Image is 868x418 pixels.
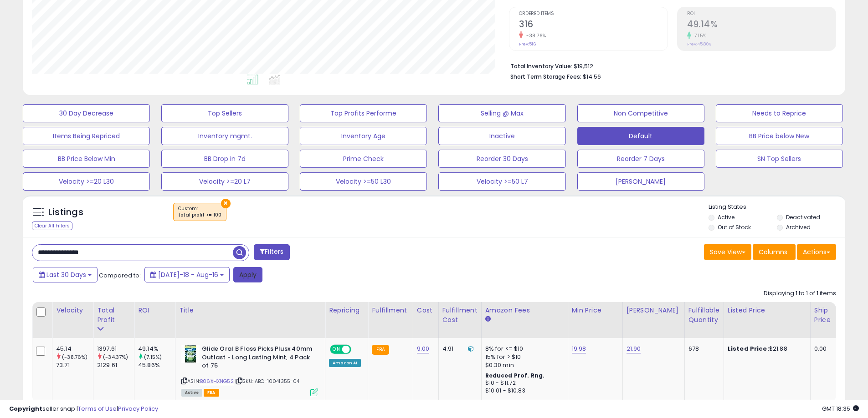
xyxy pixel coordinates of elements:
[688,345,717,353] div: 678
[300,127,427,145] button: Inventory Age
[235,378,300,385] span: | SKU: ABC-10041355-04
[331,346,342,353] span: ON
[161,127,288,145] button: Inventory mgmt.
[181,345,200,363] img: 51mwcUzGVVL._SL40_.jpg
[438,127,565,145] button: Inactive
[97,306,130,325] div: Total Profit
[687,19,836,31] h2: 49.14%
[485,306,564,315] div: Amazon Fees
[510,60,829,71] li: $19,512
[687,11,836,16] span: ROI
[523,32,546,39] small: -38.76%
[485,379,561,387] div: $10 - $11.72
[23,127,150,145] button: Items Being Repriced
[814,345,829,353] div: 0.00
[417,306,435,315] div: Cost
[178,205,221,219] span: Custom:
[519,41,536,47] small: Prev: 516
[577,150,704,168] button: Reorder 7 Days
[103,353,128,361] small: (-34.37%)
[300,172,427,191] button: Velocity >=50 L30
[627,306,681,315] div: [PERSON_NAME]
[797,244,836,260] button: Actions
[181,345,318,395] div: ASIN:
[329,359,361,367] div: Amazon AI
[181,389,202,397] span: All listings currently available for purchase on Amazon
[753,244,796,260] button: Columns
[23,150,150,168] button: BB Price Below Min
[350,346,365,353] span: OFF
[442,345,474,353] div: 4.91
[158,270,218,279] span: [DATE]-18 - Aug-16
[48,206,83,219] h5: Listings
[438,172,565,191] button: Velocity >=50 L7
[572,306,619,315] div: Min Price
[485,372,545,379] b: Reduced Prof. Rng.
[716,127,843,145] button: BB Price below New
[56,306,89,315] div: Velocity
[704,244,751,260] button: Save View
[572,344,586,353] a: 19.98
[9,405,158,413] div: seller snap | |
[417,344,430,353] a: 9.00
[144,353,162,361] small: (7.15%)
[786,223,811,231] label: Archived
[510,62,572,70] b: Total Inventory Value:
[716,150,843,168] button: SN Top Sellers
[485,345,561,353] div: 8% for <= $10
[718,223,751,231] label: Out of Stock
[485,315,491,323] small: Amazon Fees.
[138,345,175,353] div: 49.14%
[46,270,86,279] span: Last 30 Days
[254,244,289,260] button: Filters
[9,404,42,413] strong: Copyright
[138,306,171,315] div: ROI
[144,267,230,282] button: [DATE]-18 - Aug-16
[577,127,704,145] button: Default
[728,344,769,353] b: Listed Price:
[161,172,288,191] button: Velocity >=20 L7
[728,306,806,315] div: Listed Price
[23,172,150,191] button: Velocity >=20 L30
[728,345,803,353] div: $21.88
[583,72,601,81] span: $14.56
[202,345,313,373] b: Glide Oral B Floss Picks Plusx 40mm Outlast - Long Lasting Mint, 4 Pack of 75
[764,289,836,298] div: Displaying 1 to 1 of 1 items
[97,345,134,353] div: 1397.61
[138,361,175,369] div: 45.86%
[718,213,734,221] label: Active
[32,222,72,230] div: Clear All Filters
[221,199,231,208] button: ×
[577,172,704,191] button: [PERSON_NAME]
[300,150,427,168] button: Prime Check
[97,361,134,369] div: 2129.61
[485,387,561,395] div: $10.01 - $10.83
[438,104,565,122] button: Selling @ Max
[687,41,711,47] small: Prev: 45.86%
[485,353,561,361] div: 15% for > $10
[161,150,288,168] button: BB Drop in 7d
[485,361,561,369] div: $0.30 min
[300,104,427,122] button: Top Profits Performe
[709,203,845,212] p: Listing States:
[814,306,832,325] div: Ship Price
[627,344,641,353] a: 21.90
[56,361,93,369] div: 73.71
[178,212,221,218] div: total profit >= 100
[438,150,565,168] button: Reorder 30 Days
[56,345,93,353] div: 45.14
[716,104,843,122] button: Needs to Reprice
[442,306,478,325] div: Fulfillment Cost
[688,306,720,325] div: Fulfillable Quantity
[23,104,150,122] button: 30 Day Decrease
[78,404,117,413] a: Terms of Use
[179,306,321,315] div: Title
[372,345,389,355] small: FBA
[200,378,234,385] a: B06XHXNG52
[161,104,288,122] button: Top Sellers
[577,104,704,122] button: Non Competitive
[822,404,859,413] span: 2025-09-16 18:35 GMT
[33,267,98,282] button: Last 30 Days
[62,353,87,361] small: (-38.76%)
[759,247,787,257] span: Columns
